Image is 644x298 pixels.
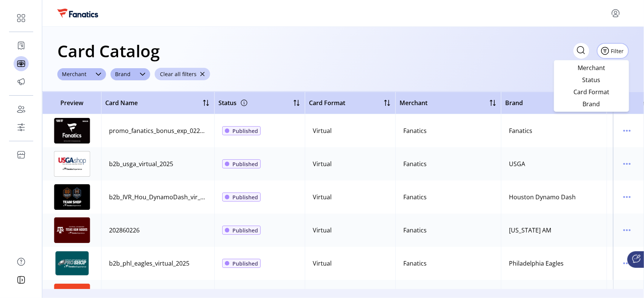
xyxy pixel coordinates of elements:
div: Virtual [313,159,332,168]
button: Clear all filters [155,68,210,80]
span: Card Format [309,98,345,107]
div: Fanatics [509,126,532,135]
div: Virtual [313,126,332,135]
div: Fanatics [403,259,427,268]
h1: Card Catalog [57,38,160,64]
button: menu [610,7,622,19]
span: Merchant [400,98,427,107]
input: Search [573,43,589,59]
button: menu [621,257,633,269]
span: Filter [611,47,624,55]
div: Virtual [313,259,332,268]
button: menu [621,125,633,137]
div: b2b_IVR_Hou_DynamoDash_vir_2025 [109,193,207,202]
img: preview [53,217,91,243]
div: Virtual [313,226,332,235]
div: Status [218,97,249,109]
div: Fanatics [403,159,427,168]
span: Clear all filters [160,70,197,78]
div: b2b_usga_virtual_2025 [109,159,173,168]
div: Philadelphia Eagles [509,259,564,268]
span: Card Name [105,98,138,107]
button: menu [621,158,633,170]
span: Published [232,260,258,267]
span: Brand [111,68,135,80]
div: Fanatics [403,226,427,235]
img: preview [53,151,91,177]
button: menu [621,224,633,236]
img: preview [53,184,91,210]
div: Virtual [313,193,332,202]
span: Status [560,77,623,83]
span: Brand [560,101,623,107]
div: promo_fanatics_bonus_exp_022726 [109,126,207,135]
span: Published [232,193,258,201]
span: Merchant [560,65,623,71]
img: preview [53,118,91,144]
img: preview [53,251,91,276]
img: logo [57,9,98,17]
div: Merchant [57,68,91,80]
div: Fanatics [403,126,427,135]
li: Status [556,74,627,86]
div: Fanatics [403,193,427,202]
div: b2b_phl_eagles_virtual_2025 [109,259,189,268]
div: 202860226 [109,226,140,235]
span: Published [232,226,258,234]
div: dropdown trigger [135,68,150,80]
span: Published [232,160,258,168]
div: Houston Dynamo Dash [509,193,576,202]
span: Preview [46,98,97,107]
button: menu [621,191,633,203]
button: Filter Button [597,43,629,59]
span: Card Format [560,89,623,95]
span: Published [232,127,258,135]
li: Merchant [556,62,627,74]
li: Brand [556,98,627,110]
div: USGA [509,159,525,168]
span: Brand [505,98,523,107]
li: Card Format [556,86,627,98]
div: [US_STATE] AM [509,226,551,235]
